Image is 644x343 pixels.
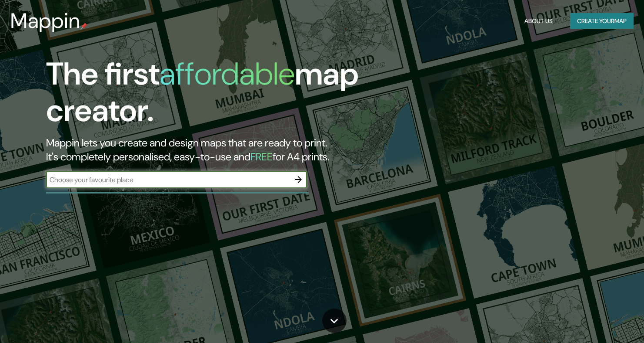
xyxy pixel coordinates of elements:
[250,150,273,163] h5: FREE
[570,13,634,29] button: Create yourmap
[567,309,634,333] iframe: Help widget launcher
[46,136,368,164] h2: Mappin lets you create and design maps that are ready to print. It's completely personalised, eas...
[46,56,368,136] h1: The first map creator.
[521,13,556,29] button: About Us
[80,23,87,30] img: mappin-pin
[160,54,295,94] h1: affordable
[46,175,290,185] input: Choose your favourite place
[10,9,80,33] h3: Mappin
